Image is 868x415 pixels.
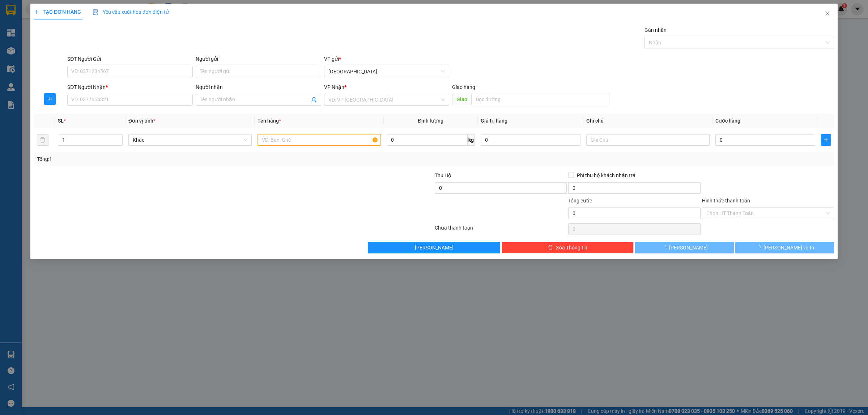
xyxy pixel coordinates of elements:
[556,244,587,252] span: Xóa Thông tin
[44,93,56,105] button: plus
[644,27,667,33] label: Gán nhãn
[4,51,50,75] li: VP [GEOGRAPHIC_DATA]
[481,118,507,124] span: Giá trị hàng
[763,244,814,252] span: [PERSON_NAME] và In
[44,96,55,102] span: plus
[661,245,669,250] span: loading
[481,134,580,146] input: 0
[37,155,335,163] div: Tổng: 1
[258,134,381,146] input: VD: Bàn, Ghế
[715,118,740,124] span: Cước hàng
[415,244,454,252] span: [PERSON_NAME]
[34,9,81,15] span: TẠO ĐƠN HÀNG
[58,118,64,124] span: SL
[702,198,750,204] label: Hình thức thanh toán
[468,134,475,146] span: kg
[821,137,831,143] span: plus
[452,84,475,90] span: Giao hàng
[50,51,96,59] li: VP Phi Liêng
[34,9,39,14] span: plus
[825,10,830,16] span: close
[258,118,281,124] span: Tên hàng
[418,118,443,124] span: Định lượng
[471,94,609,105] input: Dọc đường
[311,97,317,103] span: user-add
[669,244,708,252] span: [PERSON_NAME]
[128,118,156,124] span: Đơn vị tính
[93,9,98,15] img: icon
[434,224,567,236] div: Chưa thanh toán
[67,55,193,63] div: SĐT Người Gửi
[133,134,247,145] span: Khác
[586,134,710,146] input: Ghi Chú
[435,172,451,178] span: Thu Hộ
[37,134,48,146] button: delete
[196,55,321,63] div: Người gửi
[196,83,321,91] div: Người nhận
[4,4,105,43] li: [PERSON_NAME] ([GEOGRAPHIC_DATA])
[583,114,712,128] th: Ghi chú
[67,83,193,91] div: SĐT Người Nhận
[568,198,592,204] span: Tổng cước
[574,171,638,179] span: Phí thu hộ khách nhận trả
[548,245,553,251] span: delete
[821,134,831,146] button: plus
[328,66,445,77] span: Sài Gòn
[635,242,734,253] button: [PERSON_NAME]
[502,242,634,253] button: deleteXóa Thông tin
[324,55,450,63] div: VP gửi
[93,9,169,15] span: Yêu cầu xuất hóa đơn điện tử
[452,94,471,105] span: Giao
[368,242,500,253] button: [PERSON_NAME]
[817,4,838,24] button: Close
[324,84,344,90] span: VP Nhận
[756,245,763,250] span: loading
[735,242,834,253] button: [PERSON_NAME] và In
